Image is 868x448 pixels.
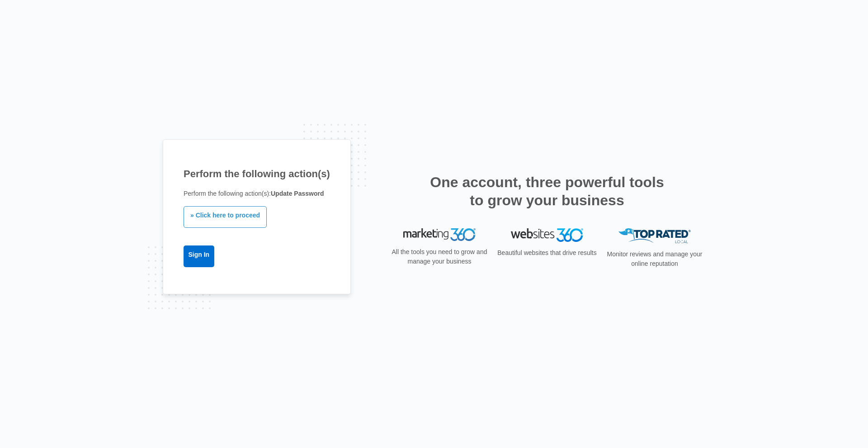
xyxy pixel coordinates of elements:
[271,190,324,197] b: Update Password
[184,166,330,181] h1: Perform the following action(s)
[496,248,598,258] p: Beautiful websites that drive results
[184,206,267,228] a: » Click here to proceed
[403,228,476,241] img: Marketing 360
[618,228,691,243] img: Top Rated Local
[511,228,583,241] img: Websites 360
[427,173,667,209] h2: One account, three powerful tools to grow your business
[604,250,705,269] p: Monitor reviews and manage your online reputation
[184,189,330,198] p: Perform the following action(s):
[184,245,214,267] a: Sign In
[389,247,490,266] p: All the tools you need to grow and manage your business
